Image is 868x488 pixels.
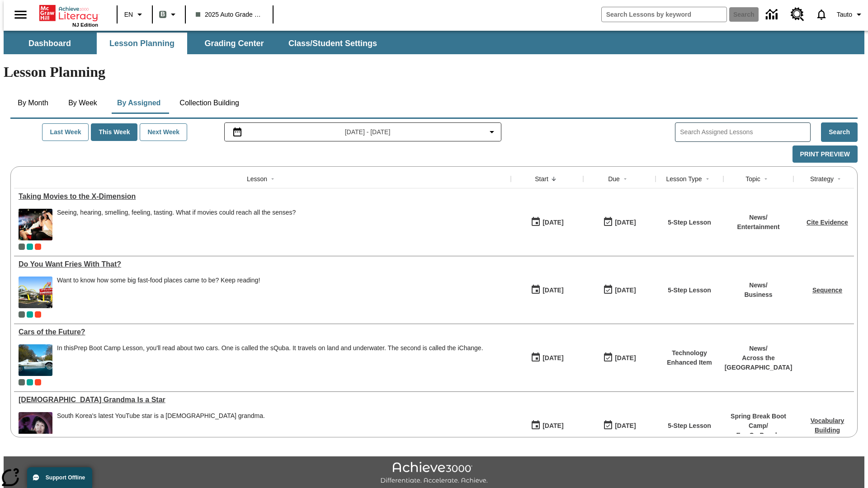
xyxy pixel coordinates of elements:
[744,290,772,300] p: Business
[668,421,711,431] p: 5-Step Lesson
[811,417,844,434] a: Vocabulary Building
[528,349,566,366] button: 07/01/25: First time the lesson was available
[19,209,52,240] img: Panel in front of the seats sprays water mist to the happy audience at a 4DX-equipped theater.
[600,214,639,231] button: 08/24/25: Last day the lesson can be accessed
[19,328,506,336] div: Cars of the Future?
[228,127,498,137] button: Select the date range menu item
[600,349,639,366] button: 08/01/26: Last day the lesson can be accessed
[27,311,33,318] div: 2025 Auto Grade 1 A
[345,127,391,137] span: [DATE] - [DATE]
[810,3,833,26] a: Notifications
[785,2,810,27] a: Resource Center, Will open in new tab
[528,214,566,231] button: 08/18/25: First time the lesson was available
[4,31,864,54] div: SubNavbar
[725,344,793,353] p: News /
[57,209,296,216] div: Seeing, hearing, smelling, feeling, tasting. What if movies could reach all the senses?
[744,281,772,290] p: News /
[620,174,631,184] button: Sort
[608,174,620,183] div: Due
[728,412,789,431] p: Spring Break Boot Camp /
[57,412,265,420] div: South Korea's latest YouTube star is a [DEMOGRAPHIC_DATA] grandma.
[737,222,779,232] p: Entertainment
[528,282,566,299] button: 07/14/25: First time the lesson was available
[19,192,506,201] a: Taking Movies to the X-Dimension, Lessons
[19,396,506,404] div: South Korean Grandma Is a Star
[660,348,719,367] p: Technology Enhanced Item
[600,417,639,434] button: 03/14/26: Last day the lesson can be accessed
[156,6,182,23] button: Boost Class color is gray green. Change class color
[5,33,95,54] button: Dashboard
[728,431,789,440] p: Eye On People
[172,92,246,114] button: Collection Building
[57,209,296,240] div: Seeing, hearing, smelling, feeling, tasting. What if movies could reach all the senses?
[542,352,563,364] div: [DATE]
[4,33,385,54] div: SubNavbar
[615,352,636,364] div: [DATE]
[745,174,760,183] div: Topic
[35,311,41,318] div: Test 1
[666,174,702,183] div: Lesson Type
[4,64,864,80] h1: Lesson Planning
[27,379,33,385] div: 2025 Auto Grade 1 A
[807,219,848,226] a: Cite Evidence
[19,260,506,268] a: Do You Want Fries With That?, Lessons
[189,33,279,54] button: Grading Center
[615,217,636,228] div: [DATE]
[39,3,98,28] div: Home
[196,10,263,19] span: 2025 Auto Grade 1 B
[140,123,187,141] button: Next Week
[19,412,52,444] img: 70 year-old Korean woman applying makeup for a YouTube video
[57,277,260,308] div: Want to know how some big fast-food places came to be? Keep reading!
[668,218,711,227] p: 5-Step Lesson
[97,33,187,54] button: Lesson Planning
[60,92,105,114] button: By Week
[535,174,548,183] div: Start
[615,420,636,432] div: [DATE]
[35,244,41,250] div: Test 1
[760,2,785,27] a: Data Center
[812,286,842,294] a: Sequence
[120,6,149,23] button: Language: EN, Select a language
[821,122,858,142] button: Search
[725,353,793,372] p: Across the [GEOGRAPHIC_DATA]
[542,420,563,432] div: [DATE]
[19,379,25,385] div: Current Class
[35,379,41,385] div: Test 1
[542,217,563,228] div: [DATE]
[124,10,133,19] span: EN
[793,145,858,163] button: Print Preview
[110,92,168,114] button: By Assigned
[57,412,265,444] div: South Korea's latest YouTube star is a 70-year-old grandma.
[19,244,25,250] div: Current Class
[281,33,384,54] button: Class/Student Settings
[27,244,33,250] div: 2025 Auto Grade 1 A
[837,10,852,19] span: Tauto
[486,127,497,137] svg: Collapse Date Range Filter
[615,285,636,296] div: [DATE]
[834,174,844,184] button: Sort
[380,462,488,485] img: Achieve3000 Differentiate Accelerate Achieve
[247,174,267,183] div: Lesson
[602,7,726,22] input: search field
[810,174,834,183] div: Strategy
[528,417,566,434] button: 03/14/25: First time the lesson was available
[57,277,260,284] div: Want to know how some big fast-food places came to be? Keep reading!
[737,213,779,222] p: News /
[267,174,278,184] button: Sort
[668,286,711,295] p: 5-Step Lesson
[27,467,92,488] button: Support Offline
[57,344,483,376] div: In this Prep Boot Camp Lesson, you'll read about two cars. One is called the sQuba. It travels on...
[548,174,559,184] button: Sort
